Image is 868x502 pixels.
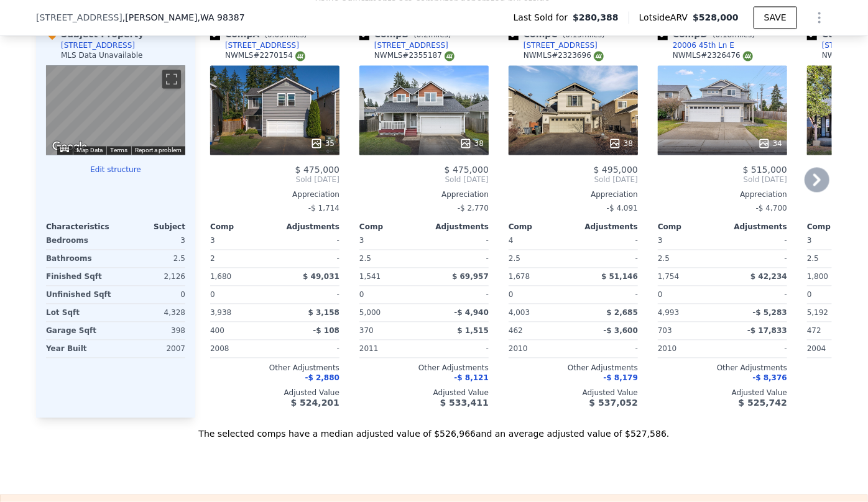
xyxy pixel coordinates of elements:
[509,388,638,398] div: Adjusted Value
[49,139,90,155] img: Google
[509,189,638,199] div: Appreciation
[359,290,364,299] span: 0
[359,236,364,245] span: 3
[445,165,489,175] span: $ 475,000
[576,286,638,303] div: -
[210,250,272,267] div: 2
[359,326,374,335] span: 370
[658,326,672,335] span: 703
[594,165,638,175] span: $ 495,000
[46,268,113,285] div: Finished Sqft
[61,40,135,50] div: [STREET_ADDRESS]
[658,290,663,299] span: 0
[607,308,638,317] span: $ 2,685
[46,165,185,175] button: Edit structure
[359,363,489,373] div: Other Adjustments
[739,398,787,408] span: $ 525,742
[658,175,787,185] span: Sold [DATE]
[359,222,424,232] div: Comp
[725,250,787,267] div: -
[509,40,598,50] a: [STREET_ADDRESS]
[46,304,113,321] div: Lot Sqft
[277,286,339,303] div: -
[427,286,489,303] div: -
[658,250,720,267] div: 2.5
[275,222,339,232] div: Adjustments
[509,236,514,245] span: 4
[604,326,638,335] span: -$ 3,600
[440,398,489,408] span: $ 533,411
[359,388,489,398] div: Adjusted Value
[604,373,638,382] span: -$ 8,179
[509,290,514,299] span: 0
[609,137,633,150] div: 38
[210,40,299,50] a: [STREET_ADDRESS]
[118,250,185,267] div: 2.5
[607,204,638,212] span: -$ 4,091
[723,222,787,232] div: Adjustments
[427,232,489,249] div: -
[459,137,484,150] div: 38
[658,363,787,373] div: Other Adjustments
[295,51,305,61] img: NWMLS Logo
[725,340,787,357] div: -
[210,290,215,299] span: 0
[210,175,339,185] span: Sold [DATE]
[753,373,787,382] span: -$ 8,376
[210,388,339,398] div: Adjusted Value
[455,373,489,382] span: -$ 8,121
[509,326,523,335] span: 462
[452,272,489,281] span: $ 69,957
[601,272,638,281] span: $ 51,146
[673,40,734,50] div: 20006 45th Ln E
[46,232,113,249] div: Bedrooms
[359,175,489,185] span: Sold [DATE]
[225,40,299,50] div: [STREET_ADDRESS]
[359,250,422,267] div: 2.5
[658,222,723,232] div: Comp
[122,11,245,24] span: , [PERSON_NAME]
[509,272,530,281] span: 1,678
[277,250,339,267] div: -
[118,340,185,357] div: 2007
[658,340,720,357] div: 2010
[509,250,571,267] div: 2.5
[76,146,103,155] button: Map Data
[374,40,448,50] div: [STREET_ADDRESS]
[658,40,734,50] a: 20006 45th Ln E
[36,11,122,24] span: [STREET_ADDRESS]
[807,272,828,281] span: 1,800
[210,363,339,373] div: Other Adjustments
[135,147,182,153] a: Report a problem
[210,326,224,335] span: 400
[46,250,113,267] div: Bathrooms
[46,322,113,339] div: Garage Sqft
[807,5,832,30] button: Show Options
[162,70,181,88] button: Toggle fullscreen view
[118,322,185,339] div: 398
[455,308,489,317] span: -$ 4,940
[359,40,448,50] a: [STREET_ADDRESS]
[359,340,422,357] div: 2011
[576,340,638,357] div: -
[524,40,598,50] div: [STREET_ADDRESS]
[277,340,339,357] div: -
[36,418,832,440] div: The selected comps have a median adjusted value of $526,966 and an average adjusted value of $527...
[693,12,739,22] span: $528,000
[295,165,339,175] span: $ 475,000
[305,373,339,382] span: -$ 2,880
[509,222,573,232] div: Comp
[424,222,489,232] div: Adjustments
[118,232,185,249] div: 3
[60,147,69,152] button: Keyboard shortcuts
[359,308,381,317] span: 5,000
[359,189,489,199] div: Appreciation
[725,232,787,249] div: -
[573,222,638,232] div: Adjustments
[807,308,828,317] span: 5,192
[46,65,185,155] div: Street View
[210,308,231,317] span: 3,938
[225,50,305,61] div: NWMLS # 2270154
[658,272,679,281] span: 1,754
[576,250,638,267] div: -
